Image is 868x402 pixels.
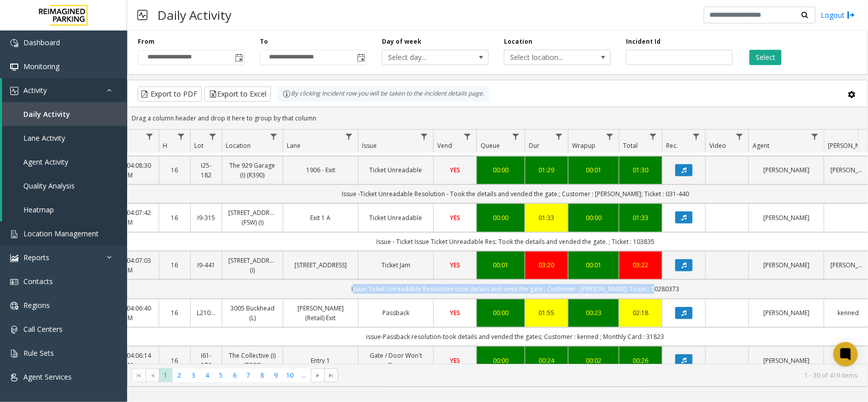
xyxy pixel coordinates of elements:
[228,161,277,180] a: The 929 Garage (I) (R390)
[10,374,18,382] img: 'icon'
[450,356,460,365] span: YES
[187,368,200,382] span: Page 3
[483,260,519,270] a: 00:01
[755,260,818,270] a: [PERSON_NAME]
[450,308,460,317] span: YES
[327,372,336,380] span: Go to the last page
[531,308,562,318] a: 01:55
[311,368,324,383] span: Go to the next page
[197,351,216,370] a: I61-176
[104,161,153,180] a: [DATE] 04:08:30 PM
[483,165,519,175] div: 00:00
[283,90,291,98] img: infoIcon.svg
[23,109,70,119] span: Daily Activity
[23,85,47,95] span: Activity
[289,260,352,270] a: [STREET_ADDRESS]
[531,165,562,175] a: 01:29
[830,165,866,175] a: [PERSON_NAME]
[755,356,818,365] a: [PERSON_NAME]
[626,37,661,46] label: Incident Id
[437,141,452,150] span: Vend
[483,356,519,365] a: 00:00
[10,63,18,71] img: 'icon'
[504,37,532,46] label: Location
[365,260,427,270] a: Ticket Jam
[10,254,18,262] img: 'icon'
[287,141,301,150] span: Lane
[104,303,153,323] a: [DATE] 04:06:40 PM
[646,130,660,143] a: Total Filter Menu
[440,308,470,318] a: YES
[2,150,127,174] a: Agent Activity
[242,368,255,382] span: Page 7
[138,86,202,102] button: Export to PDF
[10,230,18,238] img: 'icon'
[552,130,566,143] a: Dur Filter Menu
[10,326,18,334] img: 'icon'
[23,38,60,47] span: Dashboard
[23,372,72,382] span: Agent Services
[2,126,127,150] a: Lane Activity
[23,181,75,191] span: Quality Analysis
[529,141,540,150] span: Dur
[204,86,271,102] button: Export to Excel
[440,213,470,223] a: YES
[504,50,589,65] span: Select location...
[228,368,242,382] span: Page 6
[709,141,726,150] span: Video
[625,308,656,318] a: 02:18
[165,308,184,318] a: 16
[255,368,269,382] span: Page 8
[575,308,613,318] a: 00:23
[830,308,866,318] a: kenned
[847,10,855,20] img: logout
[197,161,216,180] a: I25-182
[165,213,184,223] a: 16
[440,260,470,270] a: YES
[531,213,562,223] a: 01:33
[228,351,277,370] a: The Collective (I) (R390)
[153,3,236,27] h3: Daily Activity
[625,260,656,270] div: 03:22
[128,109,867,127] div: Drag a column header and drop it here to group by that column
[365,213,427,223] a: Ticket Unreadable
[483,213,519,223] a: 00:00
[23,276,53,286] span: Contacts
[23,61,59,71] span: Monitoring
[666,141,678,150] span: Rec.
[509,130,523,143] a: Queue Filter Menu
[197,260,216,270] a: I9-441
[23,253,49,262] span: Reports
[625,165,656,175] a: 01:30
[603,130,617,143] a: Wrapup Filter Menu
[269,368,283,382] span: Page 9
[200,368,214,382] span: Page 4
[531,356,562,365] a: 00:24
[197,308,216,318] a: L21082601
[23,348,54,358] span: Rule Sets
[755,165,818,175] a: [PERSON_NAME]
[10,302,18,310] img: 'icon'
[214,368,228,382] span: Page 5
[753,141,769,150] span: Agent
[228,256,277,275] a: [STREET_ADDRESS] (I)
[289,303,352,323] a: [PERSON_NAME] (Retail) Exit
[172,368,186,382] span: Page 2
[382,50,467,65] span: Select day...
[143,130,157,143] a: Date Filter Menu
[575,260,613,270] a: 00:01
[2,78,127,102] a: Activity
[2,102,127,126] a: Daily Activity
[128,130,867,364] div: Data table
[159,368,172,382] span: Page 1
[165,260,184,270] a: 16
